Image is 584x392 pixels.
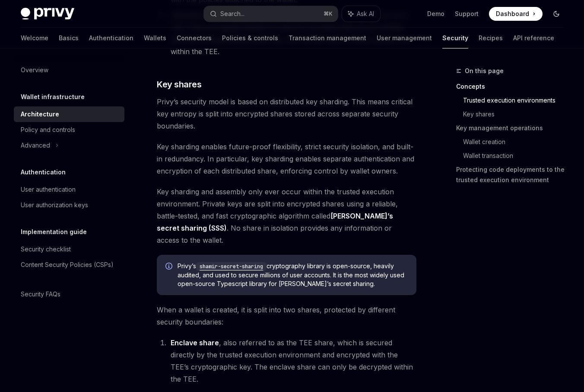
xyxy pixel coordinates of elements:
[463,135,570,149] a: Wallet creation
[165,263,174,271] svg: Info
[463,107,570,121] a: Key shares
[21,125,75,135] div: Policy and controls
[324,10,333,17] span: ⌘ K
[59,28,79,48] a: Basics
[357,10,374,18] span: Ask AI
[463,149,570,163] a: Wallet transaction
[21,289,60,299] div: Security FAQs
[14,197,124,213] a: User authorization keys
[513,28,554,48] a: API reference
[157,96,416,132] span: Privy’s security model is based on distributed key sharding. This means critical key entropy is s...
[171,338,219,347] strong: Enclave share
[456,163,570,187] a: Protecting code deployments to the trusted execution environment
[222,28,278,48] a: Policies & controls
[463,93,570,107] a: Trusted execution environments
[489,7,543,21] a: Dashboard
[168,337,416,385] li: , also referred to as the TEE share, which is secured directly by the trusted execution environme...
[220,9,244,19] div: Search...
[14,122,124,138] a: Policy and controls
[14,182,124,197] a: User authentication
[196,262,267,270] a: shamir-secret-sharing
[21,200,88,210] div: User authorization keys
[157,304,416,328] span: When a wallet is created, it is split into two shares, protected by different security boundaries:
[14,241,124,257] a: Security checklist
[204,6,338,22] button: Search...⌘K
[21,227,87,237] h5: Implementation guide
[549,7,563,21] button: Toggle dark mode
[21,8,74,20] img: dark logo
[89,28,133,48] a: Authentication
[21,167,66,177] h5: Authentication
[496,10,529,18] span: Dashboard
[21,109,59,119] div: Architecture
[157,78,201,90] span: Key shares
[144,28,166,48] a: Wallets
[289,28,366,48] a: Transaction management
[14,286,124,302] a: Security FAQs
[377,28,432,48] a: User management
[456,80,570,93] a: Concepts
[21,92,85,102] h5: Wallet infrastructure
[14,257,124,273] a: Content Security Policies (CSPs)
[178,262,408,288] span: Privy’s cryptography library is open-source, heavily audited, and used to secure millions of user...
[21,140,50,151] div: Advanced
[157,186,416,246] span: Key sharding and assembly only ever occur within the trusted execution environment. Private keys ...
[455,10,479,18] a: Support
[21,260,114,270] div: Content Security Policies (CSPs)
[14,106,124,122] a: Architecture
[21,244,71,254] div: Security checklist
[14,62,124,78] a: Overview
[196,262,267,271] code: shamir-secret-sharing
[442,28,468,48] a: Security
[342,6,380,22] button: Ask AI
[21,65,48,75] div: Overview
[479,28,503,48] a: Recipes
[177,28,212,48] a: Connectors
[21,28,48,48] a: Welcome
[427,10,444,18] a: Demo
[157,141,416,177] span: Key sharding enables future-proof flexibility, strict security isolation, and built-in redundancy...
[21,184,76,195] div: User authentication
[456,121,570,135] a: Key management operations
[465,66,504,76] span: On this page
